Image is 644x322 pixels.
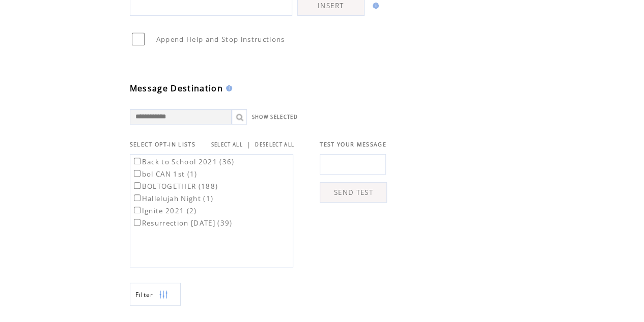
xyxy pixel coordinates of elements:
[130,141,195,148] span: SELECT OPT-IN LISTS
[132,218,233,228] label: Resurrection [DATE] (39)
[130,83,223,94] span: Message Destination
[132,169,198,179] label: bol CAN 1st (1)
[134,219,141,226] input: Resurrection [DATE] (39)
[370,3,379,9] img: help.gif
[132,194,214,203] label: Hallelujah Night (1)
[211,141,243,148] a: SELECT ALL
[134,158,141,164] input: Back to School 2021 (36)
[134,182,141,189] input: BOLTOGETHER (188)
[132,182,218,191] label: BOLTOGETHER (188)
[132,206,197,215] label: Ignite 2021 (2)
[130,283,181,306] a: Filter
[134,207,141,213] input: Ignite 2021 (2)
[132,157,235,166] label: Back to School 2021 (36)
[159,283,168,306] img: filters.png
[320,141,386,148] span: TEST YOUR MESSAGE
[135,290,154,299] span: Show filters
[320,182,387,203] a: SEND TEST
[252,114,298,120] a: SHOW SELECTED
[247,140,251,149] span: |
[255,141,294,148] a: DESELECT ALL
[134,194,141,201] input: Hallelujah Night (1)
[223,85,232,91] img: help.gif
[156,35,285,44] span: Append Help and Stop instructions
[134,170,141,177] input: bol CAN 1st (1)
